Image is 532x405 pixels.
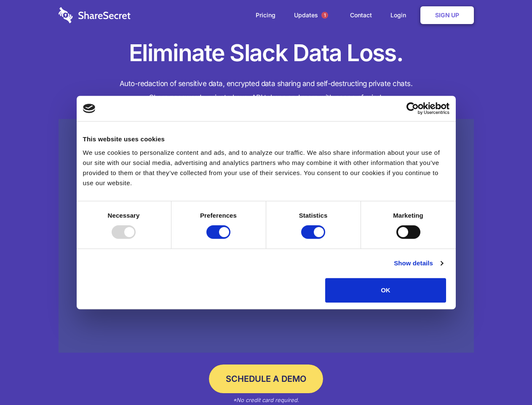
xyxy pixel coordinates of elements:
div: This website uses cookies [83,134,449,144]
em: *No credit card required. [233,397,299,403]
a: Wistia video thumbnail [59,119,474,353]
h4: Auto-redaction of sensitive data, encrypted data sharing and self-destructing private chats. Shar... [59,77,474,105]
strong: Necessary [108,212,140,219]
a: Login [382,2,419,28]
span: 1 [321,12,328,19]
a: Pricing [247,2,284,28]
a: Contact [342,2,380,28]
img: logo [83,104,96,113]
div: We use cookies to personalize content and ads, and to analyze our traffic. We also share informat... [83,148,449,188]
strong: Statistics [299,212,328,219]
strong: Preferences [200,212,237,219]
a: Sign Up [420,6,474,24]
a: Usercentrics Cookiebot - opens in a new window [376,102,449,115]
a: Schedule a Demo [209,364,323,393]
img: logo-wordmark-white-trans-d4663122ce5f474addd5e946df7df03e33cb6a1c49d2221995e7729f52c070b2.svg [59,7,131,23]
a: Show details [394,258,443,268]
button: OK [325,278,446,302]
h1: Eliminate Slack Data Loss. [59,38,474,68]
strong: Marketing [393,212,423,219]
